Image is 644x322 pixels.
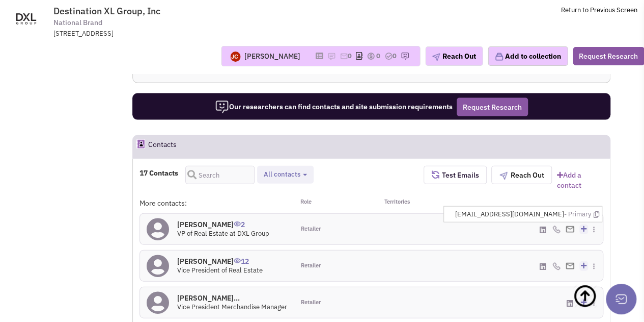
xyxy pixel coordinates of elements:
[234,212,245,229] span: 2
[300,299,320,307] span: Retailer
[566,263,574,269] img: Email%20Icon.png
[244,51,300,61] div: [PERSON_NAME]
[401,52,409,60] img: research-icon.png
[294,198,371,208] div: Role
[300,262,320,270] span: Retailer
[488,46,568,66] button: Add to collection
[566,226,574,233] img: Email%20Icon.png
[457,98,528,116] button: Request Research
[499,172,508,180] img: plane.png
[234,221,241,227] img: icon-UserInteraction.png
[139,168,178,178] h4: 17 Contacts
[384,52,393,60] img: TaskCount.png
[367,52,375,60] img: icon-dealamount.png
[53,29,319,39] div: [STREET_ADDRESS]
[557,170,603,190] a: Add a contact
[439,170,479,180] span: Test Emails
[491,166,552,184] button: Reach Out
[185,166,255,184] input: Search
[327,52,335,60] img: icon-note.png
[177,257,263,266] h4: [PERSON_NAME]
[340,52,348,60] img: icon-email-active-16.png
[264,170,300,179] span: All contacts
[425,46,483,66] button: Reach Out
[432,53,440,61] img: plane.png
[300,225,320,233] span: Retailer
[53,17,102,28] span: National Brand
[215,100,229,114] img: icon-researcher-20.png
[177,220,269,229] h4: [PERSON_NAME]
[455,210,599,219] span: [EMAIL_ADDRESS][DOMAIN_NAME]
[177,266,263,275] span: Vice President of Real Estate
[261,169,310,180] button: All contacts
[564,210,591,219] span: - Primary
[148,136,177,158] h2: Contacts
[348,52,352,60] span: 0
[393,52,397,60] span: 0
[177,293,287,303] h4: [PERSON_NAME]...
[573,47,644,65] button: Request Research
[177,229,269,238] span: VP of Real Estate at DXL Group
[234,258,241,263] img: icon-UserInteraction.png
[424,166,487,184] button: Test Emails
[177,303,287,311] span: Vice President Merchandise Manager
[371,198,449,208] div: Territories
[561,6,637,14] a: Return to Previous Screen
[376,52,380,60] span: 0
[215,102,453,111] span: Our researchers can find contacts and site submission requirements
[494,52,503,61] img: icon-collection-lavender.png
[139,198,294,208] div: More contacts:
[552,262,561,270] img: icon-phone.png
[53,5,160,17] span: Destination XL Group, Inc
[552,226,561,234] img: icon-phone.png
[234,249,249,266] span: 12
